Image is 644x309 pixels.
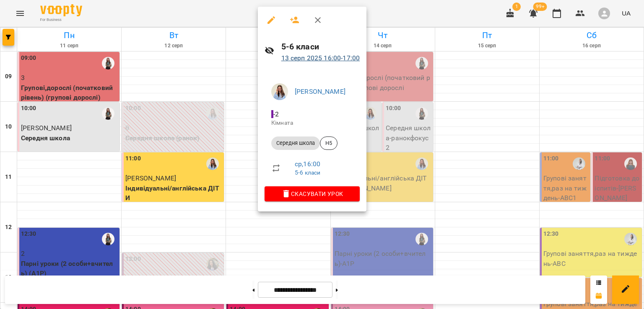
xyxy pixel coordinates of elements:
[295,169,320,176] a: 5-6 класи
[271,139,320,147] span: Середня школа
[320,136,338,150] div: Н5
[271,110,280,118] span: - 2
[271,83,288,100] img: 8331ff4fd8f8f17496a27caf43209ace.JPG
[271,119,353,127] p: Кімната
[281,40,360,53] h6: 5-6 класи
[281,54,360,62] a: 13 серп 2025 16:00-17:00
[271,189,353,199] span: Скасувати Урок
[295,88,345,95] a: [PERSON_NAME]
[295,160,320,168] a: ср , 16:00
[265,186,360,201] button: Скасувати Урок
[320,139,337,147] span: Н5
